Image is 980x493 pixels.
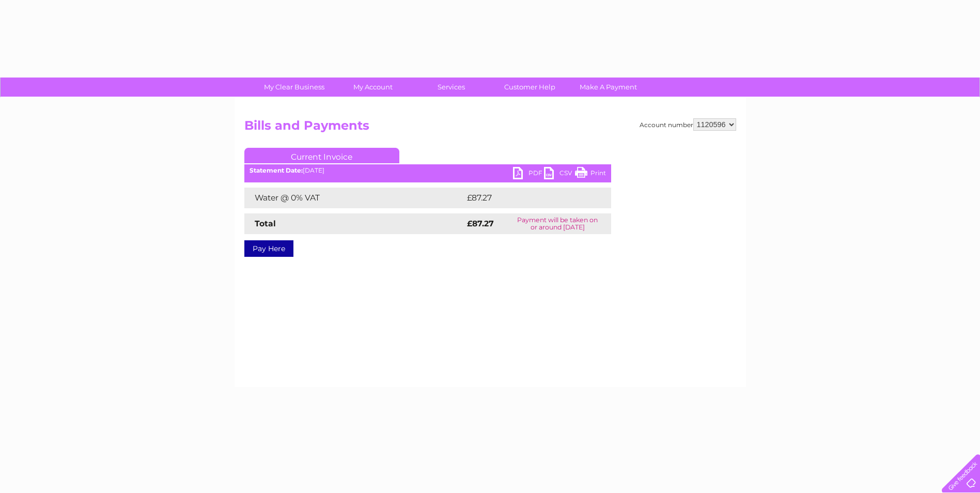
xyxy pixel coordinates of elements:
b: Statement Date: [250,166,303,174]
a: Customer Help [487,78,572,97]
a: My Clear Business [252,78,337,97]
h2: Bills and Payments [244,118,736,138]
a: Print [575,167,606,182]
td: £87.27 [464,188,589,208]
a: PDF [513,167,544,182]
div: Account number [640,118,736,131]
a: Current Invoice [244,148,399,163]
a: CSV [544,167,575,182]
a: Services [409,78,494,97]
a: Pay Here [244,240,293,257]
a: My Account [330,78,415,97]
strong: £87.27 [467,219,494,228]
a: Make A Payment [566,78,651,97]
div: [DATE] [244,167,611,174]
td: Payment will be taken on or around [DATE] [504,213,611,234]
td: Water @ 0% VAT [244,188,464,208]
strong: Total [255,219,276,228]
